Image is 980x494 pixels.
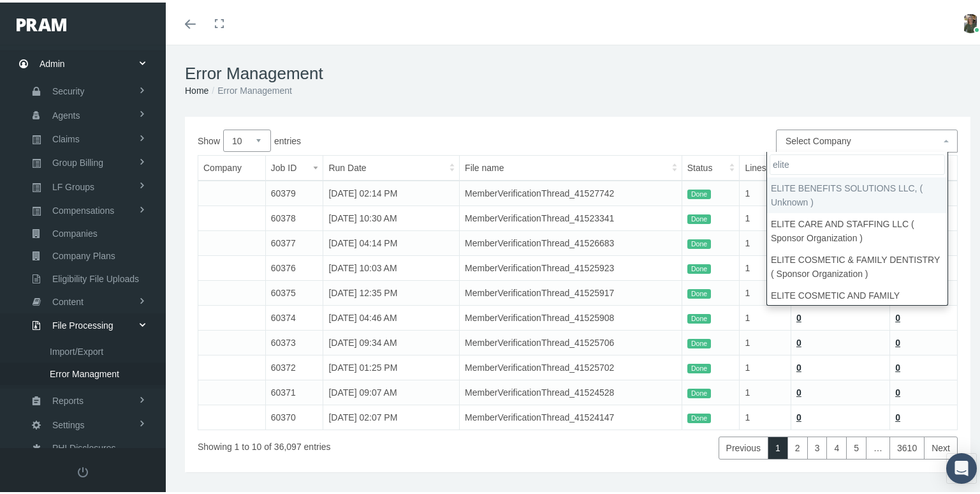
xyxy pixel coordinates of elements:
[807,434,828,457] a: 3
[740,278,791,303] td: 1
[323,204,460,228] td: [DATE] 10:30 AM
[40,49,65,73] span: Admin
[740,328,791,353] td: 1
[740,403,791,428] td: 1
[846,434,867,457] a: 5
[460,303,682,328] td: MemberVerificationThread_41525908
[924,434,958,457] a: Next
[52,412,85,433] span: Settings
[52,266,139,287] span: Eligibility File Uploads
[52,149,103,171] span: Group Billing
[52,174,94,195] span: LF Groups
[687,237,712,247] span: Done
[895,410,900,420] a: 0
[185,83,208,93] a: Home
[687,187,712,197] span: Done
[52,126,80,147] span: Claims
[198,153,266,179] th: Company
[946,451,977,481] div: Open Intercom Messenger
[460,353,682,378] td: MemberVerificationThread_41525702
[185,61,970,81] h1: Error Management
[265,253,323,278] td: 60376
[323,303,460,328] td: [DATE] 04:46 AM
[52,387,84,409] span: Reports
[17,16,66,29] img: PRAM_20_x_78.png
[768,434,788,457] a: 1
[52,435,116,456] span: PHI Disclosures
[52,288,84,310] span: Content
[796,410,801,420] a: 0
[52,102,80,124] span: Agents
[895,335,900,345] a: 0
[796,385,801,395] a: 0
[265,178,323,204] td: 60379
[323,328,460,353] td: [DATE] 09:34 AM
[460,204,682,228] td: MemberVerificationThread_41523341
[740,153,791,179] th: Lines: activate to sort column ascending
[687,287,712,297] span: Done
[52,312,113,334] span: File Processing
[687,336,712,347] span: Done
[460,278,682,303] td: MemberVerificationThread_41525917
[895,360,900,370] a: 0
[52,197,114,219] span: Compensations
[889,434,925,457] a: 3610
[265,303,323,328] td: 60374
[265,278,323,303] td: 60375
[687,311,712,322] span: Done
[323,378,460,403] td: [DATE] 09:07 AM
[323,253,460,278] td: [DATE] 10:03 AM
[687,361,712,371] span: Done
[740,204,791,228] td: 1
[740,303,791,328] td: 1
[265,353,323,378] td: 60372
[961,11,980,31] img: S_Profile_Picture_15372.jpg
[460,153,682,179] th: File name: activate to sort column ascending
[796,310,801,320] a: 0
[740,253,791,278] td: 1
[52,243,115,264] span: Company Plans
[787,434,808,457] a: 2
[895,310,900,320] a: 0
[796,360,801,370] a: 0
[687,262,712,272] span: Done
[323,178,460,204] td: [DATE] 02:14 PM
[323,228,460,253] td: [DATE] 04:14 PM
[826,434,847,457] a: 4
[460,403,682,428] td: MemberVerificationThread_41524147
[223,127,271,149] select: Showentries
[460,378,682,403] td: MemberVerificationThread_41524528
[208,81,292,95] li: Error Management
[52,78,85,100] span: Security
[740,178,791,204] td: 1
[796,335,801,345] a: 0
[740,228,791,253] td: 1
[682,153,740,179] th: Status: activate to sort column ascending
[767,282,947,318] li: ELITE COSMETIC AND FAMILY DENTISTRY ( Sponsor Organization )
[265,228,323,253] td: 60377
[265,328,323,353] td: 60373
[767,175,947,211] li: ELITE BENEFITS SOLUTIONS LLC, ( Unknown )
[265,204,323,228] td: 60378
[895,385,900,395] a: 0
[323,403,460,428] td: [DATE] 02:07 PM
[265,153,323,179] th: Job ID: activate to sort column ascending
[323,353,460,378] td: [DATE] 01:25 PM
[460,253,682,278] td: MemberVerificationThread_41525923
[740,378,791,403] td: 1
[50,361,119,382] span: Error Managment
[687,212,712,222] span: Done
[719,434,768,457] a: Previous
[767,211,947,246] li: ELITE CARE AND STAFFING LLC ( Sponsor Organization )
[265,403,323,428] td: 60370
[50,338,103,360] span: Import/Export
[460,178,682,204] td: MemberVerificationThread_41527742
[323,278,460,303] td: [DATE] 12:35 PM
[740,353,791,378] td: 1
[460,228,682,253] td: MemberVerificationThread_41526683
[52,220,98,242] span: Companies
[687,411,712,421] span: Done
[767,246,947,282] li: ELITE COSMETIC & FAMILY DENTISTRY ( Sponsor Organization )
[866,434,890,457] a: …
[323,153,460,179] th: Run Date: activate to sort column ascending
